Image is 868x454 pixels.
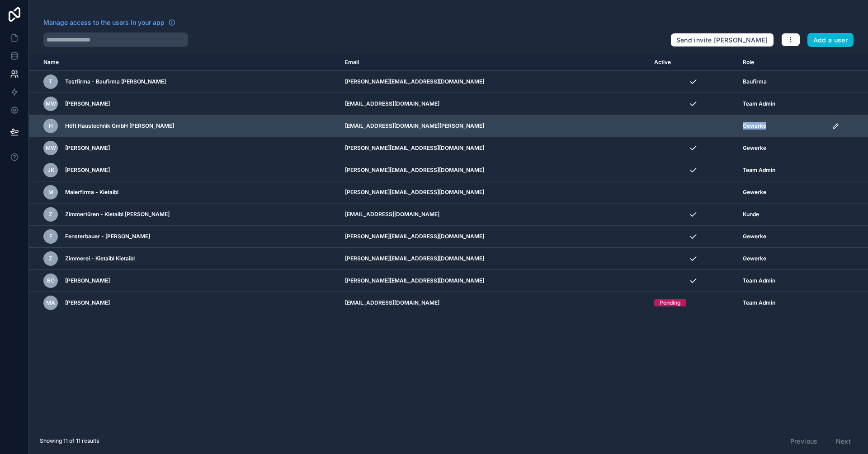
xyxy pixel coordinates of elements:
[743,233,766,240] span: Gewerke
[65,122,174,130] span: Höft Haustechnik GmbH [PERSON_NAME]
[49,78,52,85] span: T
[743,167,775,174] span: Team Admin
[743,100,775,107] span: Team Admin
[340,248,649,270] td: [PERSON_NAME][EMAIL_ADDRESS][DOMAIN_NAME]
[340,93,649,115] td: [EMAIL_ADDRESS][DOMAIN_NAME]
[743,255,766,262] span: Gewerke
[65,211,170,218] span: Zimmertüren - Kietaibl [PERSON_NAME]
[340,137,649,159] td: [PERSON_NAME][EMAIL_ADDRESS][DOMAIN_NAME]
[737,54,827,71] th: Role
[47,277,55,284] span: BÖ
[65,277,110,284] span: [PERSON_NAME]
[48,189,53,196] span: M
[649,54,737,71] th: Active
[340,159,649,181] td: [PERSON_NAME][EMAIL_ADDRESS][DOMAIN_NAME]
[49,233,52,240] span: F
[660,299,681,306] div: Pending
[65,299,110,306] span: [PERSON_NAME]
[807,33,854,47] button: Add a user
[65,78,166,85] span: Testfirma - Baufirma [PERSON_NAME]
[340,181,649,204] td: [PERSON_NAME][EMAIL_ADDRESS][DOMAIN_NAME]
[743,122,766,130] span: Gewerke
[743,78,767,85] span: Baufirma
[670,33,774,47] button: Send invite [PERSON_NAME]
[743,189,766,196] span: Gewerke
[47,167,54,174] span: JK
[743,144,766,152] span: Gewerke
[65,233,150,240] span: Fensterbauer - [PERSON_NAME]
[29,54,868,428] div: scrollable content
[65,144,110,152] span: [PERSON_NAME]
[40,437,99,445] span: Showing 11 of 11 results
[49,211,52,218] span: Z
[29,54,340,71] th: Name
[43,18,165,27] span: Manage access to the users in your app
[340,270,649,292] td: [PERSON_NAME][EMAIL_ADDRESS][DOMAIN_NAME]
[743,277,775,284] span: Team Admin
[46,100,56,107] span: MW
[49,255,52,262] span: Z
[340,115,649,137] td: [EMAIL_ADDRESS][DOMAIN_NAME][PERSON_NAME]
[340,292,649,314] td: [EMAIL_ADDRESS][DOMAIN_NAME]
[340,204,649,226] td: [EMAIL_ADDRESS][DOMAIN_NAME]
[65,255,135,262] span: Zimmerei - Kietaibl Kietaibl
[46,144,56,152] span: MW
[65,100,110,107] span: [PERSON_NAME]
[340,226,649,248] td: [PERSON_NAME][EMAIL_ADDRESS][DOMAIN_NAME]
[65,167,110,174] span: [PERSON_NAME]
[49,122,53,130] span: H
[65,189,118,196] span: Malerfirma - Kietaibl
[743,211,759,218] span: Kunde
[743,299,775,306] span: Team Admin
[340,54,649,71] th: Email
[43,18,175,27] a: Manage access to the users in your app
[340,71,649,93] td: [PERSON_NAME][EMAIL_ADDRESS][DOMAIN_NAME]
[46,299,55,306] span: MA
